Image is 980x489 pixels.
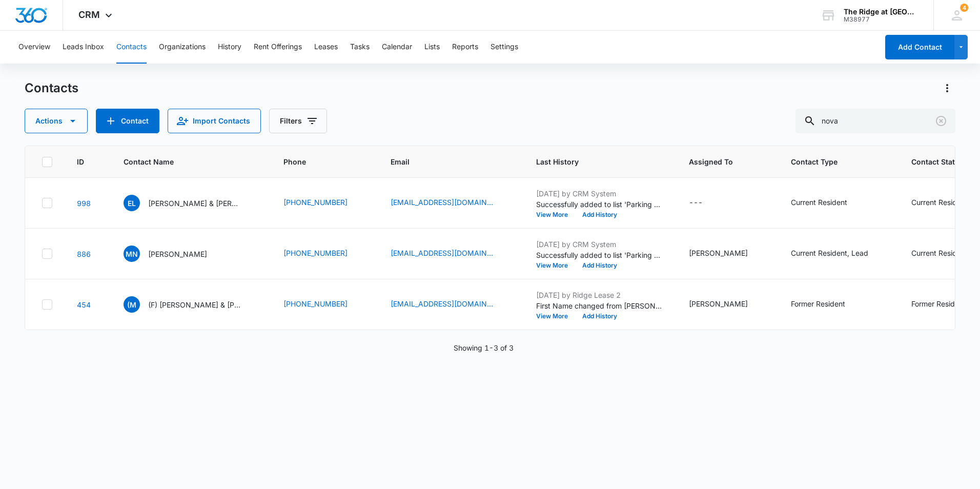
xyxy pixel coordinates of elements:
div: Contact Name - Elizabeth Livermore & Andrew Novak - Select to Edit Field [124,195,259,211]
button: Contacts [116,31,147,64]
div: Current Resident, Lead [791,248,868,258]
button: Overview [18,31,50,64]
button: Clear [933,113,949,129]
span: Contact Name [124,156,244,167]
div: Email - VIDIOT00@GMAIL.COM - Select to Edit Field [391,298,512,311]
div: --- [689,197,703,209]
button: Add History [575,212,624,218]
div: Contact Type - Former Resident - Select to Edit Field [791,298,864,311]
button: View More [536,262,575,269]
a: [PHONE_NUMBER] [283,197,348,208]
input: Search Contacts [795,109,955,133]
span: EL [124,195,140,211]
button: Leads Inbox [63,31,104,64]
button: Settings [491,31,518,64]
span: Email [391,156,497,167]
span: MN [124,246,140,262]
button: Actions [939,80,955,96]
span: Phone [283,156,351,167]
p: [DATE] by CRM System [536,239,664,250]
span: ID [77,156,84,167]
button: Add Contact [885,35,954,59]
a: [EMAIL_ADDRESS][DOMAIN_NAME] [391,248,493,258]
div: Phone - (708) 308-8308 - Select to Edit Field [283,248,366,260]
div: Assigned To - Davian Urrutia - Select to Edit Field [689,298,766,311]
p: [PERSON_NAME] [148,249,207,259]
button: Add Contact [96,109,159,133]
div: Former Resident [911,298,966,309]
div: Former Resident [791,298,845,309]
p: First Name changed from [PERSON_NAME] to (F) [PERSON_NAME]. [536,300,664,311]
p: Showing 1-3 of 3 [454,342,514,353]
button: Leases [314,31,338,64]
div: [PERSON_NAME] [689,298,748,309]
p: [DATE] by CRM System [536,188,664,199]
div: Assigned To - - Select to Edit Field [689,197,721,209]
div: Email - drewnov17@gmail.com - Select to Edit Field [391,197,512,209]
span: Last History [536,156,649,167]
span: Contact Status [911,156,971,167]
div: [PERSON_NAME] [689,248,748,258]
div: Contact Type - Current Resident - Select to Edit Field [791,197,866,209]
button: Add History [575,313,624,319]
button: History [218,31,241,64]
span: 4 [960,4,968,12]
a: [PHONE_NUMBER] [283,298,348,309]
div: Current Resident [911,197,968,208]
div: account name [844,8,918,16]
div: Current Resident [911,248,968,258]
button: Reports [452,31,478,64]
button: Import Contacts [168,109,261,133]
button: Lists [424,31,440,64]
div: Current Resident [791,197,847,208]
p: (F) [PERSON_NAME] & [PERSON_NAME] [148,299,240,310]
p: [PERSON_NAME] & [PERSON_NAME] [148,198,240,209]
div: Contact Name - (F) Mathew & Destiny Gonzales - Select to Edit Field [124,296,259,313]
button: Rent Offerings [254,31,302,64]
button: Tasks [350,31,370,64]
button: View More [536,313,575,319]
span: Assigned To [689,156,751,167]
a: Navigate to contact details page for (F) Mathew & Destiny Gonzales [77,300,91,309]
a: [PHONE_NUMBER] [283,248,348,258]
div: Contact Type - Current Resident, Lead - Select to Edit Field [791,248,887,260]
div: Email - mnovakovich@gmail.com - Select to Edit Field [391,248,512,260]
div: Phone - (720) 539-1987 - Select to Edit Field [283,197,366,209]
span: Contact Type [791,156,872,167]
div: account id [844,16,918,23]
span: CRM [78,9,100,20]
a: Navigate to contact details page for Michael Novakovich [77,250,91,258]
div: Assigned To - Ernie Martinez - Select to Edit Field [689,248,766,260]
button: Filters [269,109,327,133]
button: Add History [575,262,624,269]
a: [EMAIL_ADDRESS][DOMAIN_NAME] [391,197,493,208]
p: [DATE] by Ridge Lease 2 [536,290,664,300]
button: View More [536,212,575,218]
button: Actions [25,109,88,133]
div: Phone - (970) 714-8618 - Select to Edit Field [283,298,366,311]
div: notifications count [960,4,968,12]
p: Successfully added to list 'Parking Permits'. [536,250,664,260]
p: Successfully added to list 'Parking Permits'. [536,199,664,210]
span: (M [124,296,140,313]
a: [EMAIL_ADDRESS][DOMAIN_NAME] [391,298,493,309]
a: Navigate to contact details page for Elizabeth Livermore & Andrew Novak [77,199,91,208]
button: Calendar [382,31,412,64]
div: Contact Name - Michael Novakovich - Select to Edit Field [124,246,226,262]
button: Organizations [159,31,206,64]
h1: Contacts [25,80,78,96]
